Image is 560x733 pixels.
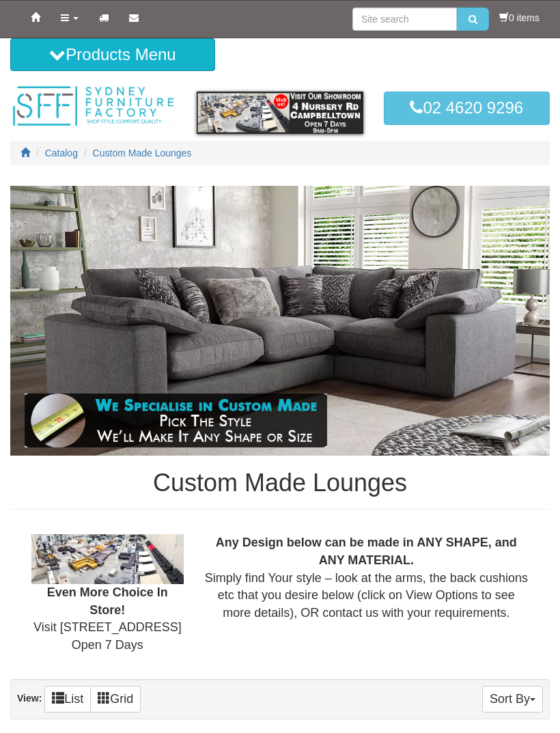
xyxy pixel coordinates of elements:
[499,11,540,25] li: 0 items
[31,534,184,584] img: Showroom
[45,148,78,158] a: Catalog
[17,693,42,704] strong: View:
[44,686,91,713] a: List
[90,686,141,713] a: Grid
[10,469,550,497] h1: Custom Made Lounges
[93,148,192,158] a: Custom Made Lounges
[216,536,517,567] b: Any Design below can be made in ANY SHAPE, and ANY MATERIAL.
[197,92,363,133] img: showroom.gif
[482,686,543,713] button: Sort By
[47,585,168,617] b: Even More Choice In Store!
[352,8,457,31] input: Site search
[194,534,539,622] div: Simply find Your style – look at the arms, the back cushions etc that you desire below (click on ...
[384,92,550,124] a: 02 4620 9296
[10,38,215,71] button: Products Menu
[10,85,176,128] img: Sydney Furniture Factory
[21,534,194,654] div: Visit [STREET_ADDRESS] Open 7 Days
[10,186,550,456] img: Custom Made Lounges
